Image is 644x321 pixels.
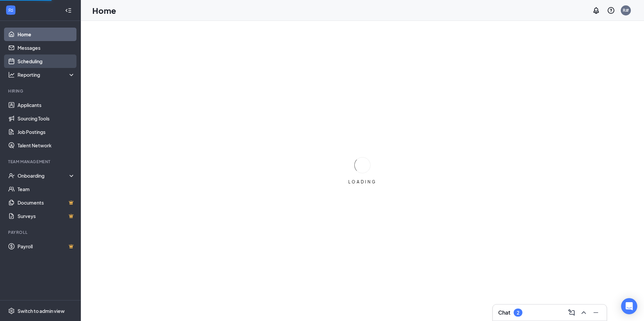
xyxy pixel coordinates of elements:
[578,307,589,318] button: ChevronUp
[18,240,75,253] a: PayrollCrown
[18,139,75,152] a: Talent Network
[580,309,588,317] svg: ChevronUp
[8,88,74,94] div: Hiring
[18,55,75,68] a: Scheduling
[8,308,15,314] svg: Settings
[8,172,15,179] svg: UserCheck
[566,307,577,318] button: ComposeMessage
[18,172,69,179] div: Onboarding
[623,7,629,13] div: R#
[592,6,600,14] svg: Notifications
[568,309,576,317] svg: ComposeMessage
[18,28,75,41] a: Home
[18,71,75,78] div: Reporting
[18,41,75,55] a: Messages
[346,179,379,185] div: LOADING
[18,308,65,314] div: Switch to admin view
[18,98,75,112] a: Applicants
[590,307,601,318] button: Minimize
[498,309,510,316] h3: Chat
[607,6,615,14] svg: QuestionInfo
[517,310,519,316] div: 2
[621,298,637,314] div: Open Intercom Messenger
[8,159,74,165] div: Team Management
[8,71,15,78] svg: Analysis
[18,125,75,139] a: Job Postings
[7,7,14,13] svg: WorkstreamLogo
[18,112,75,125] a: Sourcing Tools
[92,5,116,16] h1: Home
[8,229,74,235] div: Payroll
[65,7,72,14] svg: Collapse
[18,182,75,196] a: Team
[18,209,75,223] a: SurveysCrown
[592,309,600,317] svg: Minimize
[18,196,75,209] a: DocumentsCrown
